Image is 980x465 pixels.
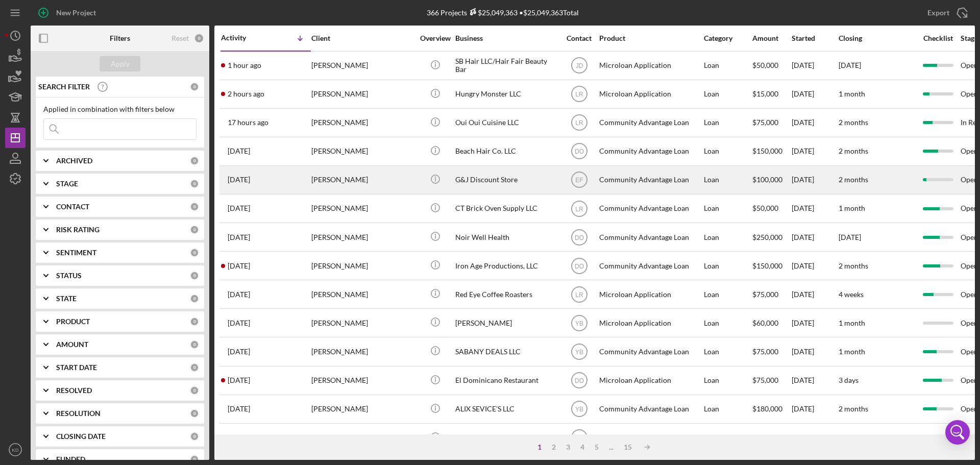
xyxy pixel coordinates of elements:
[752,376,778,384] span: $75,000
[839,404,868,413] time: 2 months
[575,262,584,270] text: DO
[31,3,106,23] button: New Project
[190,432,199,441] div: 0
[171,34,189,42] div: Reset
[792,224,838,251] div: [DATE]
[752,290,778,299] span: $75,000
[839,261,868,270] time: 2 months
[575,234,584,241] text: DO
[455,34,557,42] div: Business
[467,8,518,17] div: $25,049,363
[561,443,575,451] div: 3
[599,338,701,365] div: Community Advantage Loan
[575,91,583,98] text: LR
[311,224,413,251] div: [PERSON_NAME]
[704,34,751,42] div: Category
[190,455,199,464] div: 0
[56,203,89,211] b: CONTACT
[704,195,751,222] div: Loan
[792,309,838,336] div: [DATE]
[704,138,751,165] div: Loan
[311,195,413,222] div: [PERSON_NAME]
[12,447,18,453] text: KD
[311,252,413,279] div: [PERSON_NAME]
[228,319,250,327] time: 2025-10-04 00:04
[752,319,778,327] span: $60,000
[575,406,583,413] text: YB
[792,34,838,42] div: Started
[752,404,782,413] span: $180,000
[792,281,838,308] div: [DATE]
[455,224,557,251] div: Noir Well Health
[190,386,199,395] div: 0
[547,443,561,451] div: 2
[190,225,199,234] div: 0
[752,347,778,356] span: $75,000
[792,52,838,79] div: [DATE]
[599,224,701,251] div: Community Advantage Loan
[455,396,557,423] div: ALIX SEVICE'S LLC
[455,81,557,108] div: Hungry Monster LLC
[311,138,413,165] div: [PERSON_NAME]
[228,118,268,127] time: 2025-10-08 00:23
[560,34,598,42] div: Contact
[792,81,838,108] div: [DATE]
[752,89,778,98] span: $15,000
[532,443,547,451] div: 1
[704,424,751,451] div: Loan
[752,204,778,212] span: $50,000
[56,317,90,326] b: PRODUCT
[619,443,637,451] div: 15
[43,105,197,113] div: Applied in combination with filters below
[311,34,413,42] div: Client
[228,376,250,384] time: 2025-10-03 19:37
[575,177,583,184] text: EF
[599,195,701,222] div: Community Advantage Loan
[56,3,96,23] div: New Project
[752,61,778,69] span: $50,000
[311,338,413,365] div: [PERSON_NAME]
[575,443,590,451] div: 4
[599,367,701,394] div: Microloan Application
[704,309,751,336] div: Loan
[839,319,865,327] time: 1 month
[575,291,583,298] text: LR
[839,34,915,42] div: Closing
[839,61,861,69] time: [DATE]
[752,433,782,442] span: $100,000
[575,320,583,327] text: YB
[590,443,604,451] div: 5
[56,363,97,372] b: START DATE
[190,271,199,280] div: 0
[228,405,250,413] time: 2025-10-03 10:39
[752,34,791,42] div: Amount
[575,349,583,356] text: YB
[599,309,701,336] div: Microloan Application
[110,34,130,42] b: Filters
[56,180,78,188] b: STAGE
[190,202,199,211] div: 0
[839,204,865,212] time: 1 month
[455,195,557,222] div: CT Brick Oven Supply LLC
[100,56,140,71] button: Apply
[228,61,261,69] time: 2025-10-08 16:04
[228,348,250,356] time: 2025-10-03 23:40
[927,3,949,23] div: Export
[455,367,557,394] div: El Dominicano Restaurant
[190,156,199,165] div: 0
[455,309,557,336] div: [PERSON_NAME]
[56,409,101,418] b: RESOLUTION
[752,118,778,127] span: $75,000
[704,52,751,79] div: Loan
[56,226,100,234] b: RISK RATING
[599,52,701,79] div: Microloan Application
[427,8,579,17] div: 366 Projects • $25,049,363 Total
[575,62,583,69] text: JD
[704,109,751,136] div: Loan
[792,109,838,136] div: [DATE]
[704,166,751,193] div: Loan
[575,434,584,442] text: DO
[704,367,751,394] div: Loan
[56,157,92,165] b: ARCHIVED
[792,252,838,279] div: [DATE]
